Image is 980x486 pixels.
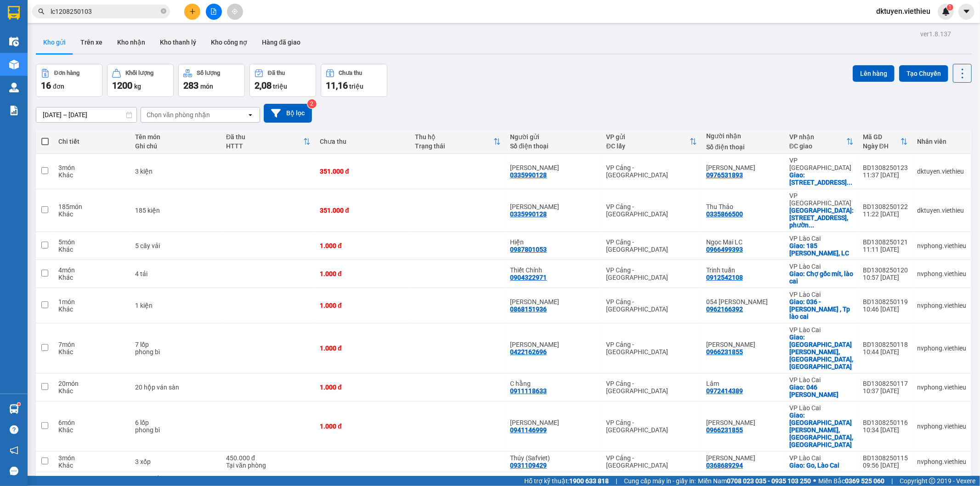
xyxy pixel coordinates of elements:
[226,142,303,150] div: HTTT
[869,6,938,17] span: dktuyen.viethieu
[863,387,908,395] div: 10:37 [DATE]
[41,80,51,91] span: 16
[90,53,144,63] span: LC1208250096
[210,8,217,15] span: file-add
[789,404,854,412] div: VP Lào Cai
[200,83,213,90] span: món
[510,380,597,387] div: C hằng
[891,476,893,486] span: |
[49,58,89,72] strong: 02143888555, 0243777888
[698,476,811,486] span: Miền Nam
[510,387,547,395] div: 0911118633
[863,203,908,210] div: BD1308250122
[510,419,597,426] div: xuân Thiệu
[135,458,217,465] div: 3 xốp
[135,142,217,150] div: Ghi chú
[917,345,966,352] div: nvphong.viethieu
[963,7,971,16] span: caret-down
[845,477,884,485] strong: 0369 525 060
[789,291,854,298] div: VP Lào Cai
[606,238,697,253] div: VP Cảng - [GEOGRAPHIC_DATA]
[789,142,846,150] div: ĐC giao
[58,164,126,171] div: 3 món
[863,341,908,348] div: BD1308250118
[112,80,132,91] span: 1200
[789,171,854,186] div: Giao: Số 7, đường số 9, KDC Tấn Trường, P Phú Thuận, Quận 7, HCM
[606,142,690,150] div: ĐC lấy
[41,29,87,49] strong: PHIẾU GỬI HÀNG
[789,412,854,448] div: Giao: 014 Trần Phú, Bắc Cường, LC
[510,341,597,348] div: Mạnh Dũng
[58,266,126,274] div: 4 món
[510,266,597,274] div: Thiết Chính
[706,298,780,305] div: 054 Nguyễn Khuyến
[818,476,884,486] span: Miền Bắc
[36,64,102,97] button: Đơn hàng16đơn
[606,203,697,218] div: VP Cảng - [GEOGRAPHIC_DATA]
[706,419,780,426] div: Huy Hùng
[510,462,547,469] div: 0931109429
[58,426,126,434] div: Khác
[958,4,974,20] button: caret-down
[616,476,617,486] span: |
[58,274,126,281] div: Khác
[58,203,126,210] div: 185 món
[706,143,780,151] div: Số điện thoại
[917,423,966,430] div: nvphong.viethieu
[183,80,198,91] span: 283
[51,6,159,17] input: Tìm tên, số ĐT hoặc mã đơn
[606,298,697,313] div: VP Cảng - [GEOGRAPHIC_DATA]
[510,171,547,179] div: 0335990128
[135,341,217,348] div: 7 lốp
[706,454,780,462] div: Anh Công
[510,305,547,313] div: 0868151936
[10,467,18,475] span: message
[320,168,406,175] div: 351.000 đ
[789,270,854,285] div: Giao: Chợ gốc mít, lào cai
[706,426,743,434] div: 0966231855
[9,404,19,414] img: warehouse-icon
[320,384,406,391] div: 1.000 đ
[264,104,312,123] button: Bộ lọc
[36,107,136,122] input: Select a date range.
[226,133,303,141] div: Đã thu
[789,384,854,398] div: Giao: 046 Trần Nhật Duật
[917,302,966,309] div: nvphong.viethieu
[110,31,153,53] button: Kho nhận
[727,477,811,485] strong: 0708 023 035 - 0935 103 250
[10,446,18,455] span: notification
[813,479,816,483] span: ⚪️
[847,179,852,186] span: ...
[339,70,363,76] div: Chưa thu
[135,133,217,141] div: Tên món
[10,425,18,434] span: question-circle
[320,270,406,277] div: 1.000 đ
[206,4,222,20] button: file-add
[249,64,316,97] button: Đã thu2,08 triệu
[789,462,854,469] div: Giao: Go, Lào Cai
[606,380,697,395] div: VP Cảng - [GEOGRAPHIC_DATA]
[863,171,908,179] div: 11:37 [DATE]
[38,8,45,15] span: search
[863,305,908,313] div: 10:46 [DATE]
[320,345,406,352] div: 1.000 đ
[135,242,217,249] div: 5 cây vải
[706,387,743,395] div: 0972414389
[606,454,697,469] div: VP Cảng - [GEOGRAPHIC_DATA]
[948,4,952,11] span: 1
[320,423,406,430] div: 1.000 đ
[942,7,950,16] img: icon-new-feature
[320,242,406,249] div: 1.000 đ
[125,70,153,76] div: Khối lượng
[863,238,908,246] div: BD1308250121
[917,168,966,175] div: dktuyen.viethieu
[510,426,547,434] div: 0941146999
[789,263,854,270] div: VP Lào Cai
[321,64,387,97] button: Chưa thu11,16 triệu
[863,348,908,356] div: 10:44 [DATE]
[9,83,19,92] img: warehouse-icon
[178,64,245,97] button: Số lượng283món
[134,83,141,90] span: kg
[227,4,243,20] button: aim
[706,210,743,218] div: 0335866500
